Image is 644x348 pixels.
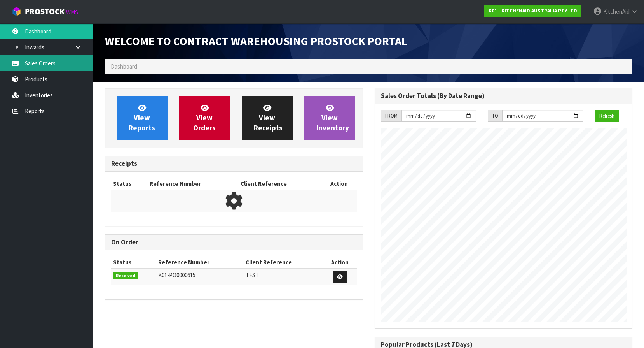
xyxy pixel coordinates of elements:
[111,178,148,190] th: Status
[156,269,243,285] td: K01-PO0000615
[113,272,138,280] span: Received
[244,256,323,269] th: Client Reference
[25,7,65,17] span: ProStock
[156,256,243,269] th: Reference Number
[111,160,357,167] h3: Receipts
[488,110,502,122] div: TO
[111,256,156,269] th: Status
[179,96,230,140] a: ViewOrders
[381,110,401,122] div: FROM
[244,269,323,285] td: TEST
[304,96,355,140] a: ViewInventory
[489,7,577,14] strong: K01 - KITCHENAID AUSTRALIA PTY LTD
[239,178,321,190] th: Client Reference
[105,34,407,48] span: Welcome to Contract Warehousing ProStock Portal
[321,178,357,190] th: Action
[66,9,78,16] small: WMS
[595,110,619,122] button: Refresh
[316,103,349,132] span: View Inventory
[148,178,239,190] th: Reference Number
[193,103,216,132] span: View Orders
[111,63,137,70] span: Dashboard
[12,7,21,16] img: cube-alt.png
[603,8,630,15] span: KitchenAid
[381,92,627,100] h3: Sales Order Totals (By Date Range)
[242,96,293,140] a: ViewReceipts
[129,103,155,132] span: View Reports
[117,96,168,140] a: ViewReports
[323,256,357,269] th: Action
[254,103,283,132] span: View Receipts
[111,239,357,246] h3: On Order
